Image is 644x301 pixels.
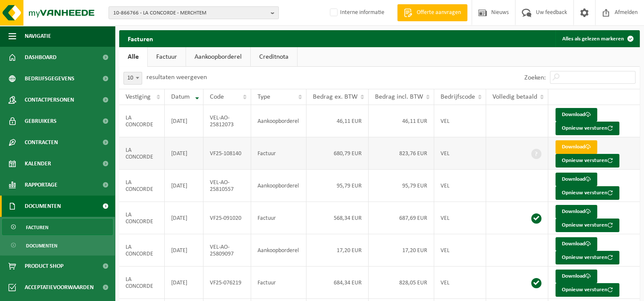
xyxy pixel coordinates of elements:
[555,219,619,232] button: Opnieuw versturen
[434,202,486,234] td: VEL
[25,68,74,89] span: Bedrijfsgegevens
[26,238,57,254] span: Documenten
[109,6,279,19] button: 10-866766 - LA CONCORDE - MERCHTEM
[251,105,306,137] td: Aankoopborderel
[375,94,423,100] span: Bedrag incl. BTW
[555,283,619,297] button: Opnieuw versturen
[119,47,147,67] a: Alle
[306,202,369,234] td: 568,34 EUR
[524,74,546,81] label: Zoeken:
[186,47,250,67] a: Aankoopborderel
[306,105,369,137] td: 46,11 EUR
[119,105,165,137] td: LA CONCORDE
[251,170,306,202] td: Aankoopborderel
[210,94,224,100] span: Code
[555,205,597,219] a: Download
[25,256,63,277] span: Product Shop
[492,94,537,100] span: Volledig betaald
[555,108,597,122] a: Download
[369,202,434,234] td: 687,69 EUR
[165,267,203,299] td: [DATE]
[25,196,61,217] span: Documenten
[203,105,252,137] td: VEL-AO-25812073
[203,137,252,170] td: VF25-108140
[555,186,619,200] button: Opnieuw versturen
[25,153,51,174] span: Kalender
[306,137,369,170] td: 680,79 EUR
[119,137,165,170] td: LA CONCORDE
[434,137,486,170] td: VEL
[555,173,597,186] a: Download
[555,140,597,154] a: Download
[555,30,639,47] button: Alles als gelezen markeren
[434,267,486,299] td: VEL
[441,94,475,100] span: Bedrijfscode
[369,234,434,267] td: 17,20 EUR
[25,89,74,111] span: Contactpersonen
[434,170,486,202] td: VEL
[251,202,306,234] td: Factuur
[555,154,619,168] button: Opnieuw versturen
[555,270,597,283] a: Download
[119,170,165,202] td: LA CONCORDE
[306,234,369,267] td: 17,20 EUR
[251,137,306,170] td: Factuur
[26,219,49,236] span: Facturen
[148,47,186,67] a: Factuur
[555,237,597,251] a: Download
[313,94,358,100] span: Bedrag ex. BTW
[165,137,203,170] td: [DATE]
[251,267,306,299] td: Factuur
[369,170,434,202] td: 95,79 EUR
[119,30,162,47] h2: Facturen
[306,267,369,299] td: 684,34 EUR
[555,122,619,135] button: Opnieuw versturen
[146,74,207,81] label: resultaten weergeven
[369,105,434,137] td: 46,11 EUR
[25,26,51,47] span: Navigatie
[25,174,57,196] span: Rapportage
[165,202,203,234] td: [DATE]
[165,170,203,202] td: [DATE]
[397,4,467,21] a: Offerte aanvragen
[203,202,252,234] td: VF25-091020
[415,9,463,17] span: Offerte aanvragen
[434,234,486,267] td: VEL
[251,47,297,67] a: Creditnota
[123,72,142,85] span: 10
[369,267,434,299] td: 828,05 EUR
[203,170,252,202] td: VEL-AO-25810557
[124,72,142,84] span: 10
[203,234,252,267] td: VEL-AO-25809097
[25,277,94,298] span: Acceptatievoorwaarden
[2,219,113,235] a: Facturen
[369,137,434,170] td: 823,76 EUR
[119,267,165,299] td: LA CONCORDE
[119,234,165,267] td: LA CONCORDE
[555,251,619,264] button: Opnieuw versturen
[434,105,486,137] td: VEL
[328,6,384,19] label: Interne informatie
[25,47,57,68] span: Dashboard
[119,202,165,234] td: LA CONCORDE
[165,234,203,267] td: [DATE]
[251,234,306,267] td: Aankoopborderel
[113,7,267,20] span: 10-866766 - LA CONCORDE - MERCHTEM
[165,105,203,137] td: [DATE]
[203,267,252,299] td: VF25-076219
[25,111,57,132] span: Gebruikers
[2,237,113,253] a: Documenten
[171,94,190,100] span: Datum
[258,94,270,100] span: Type
[306,170,369,202] td: 95,79 EUR
[25,132,58,153] span: Contracten
[126,94,151,100] span: Vestiging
